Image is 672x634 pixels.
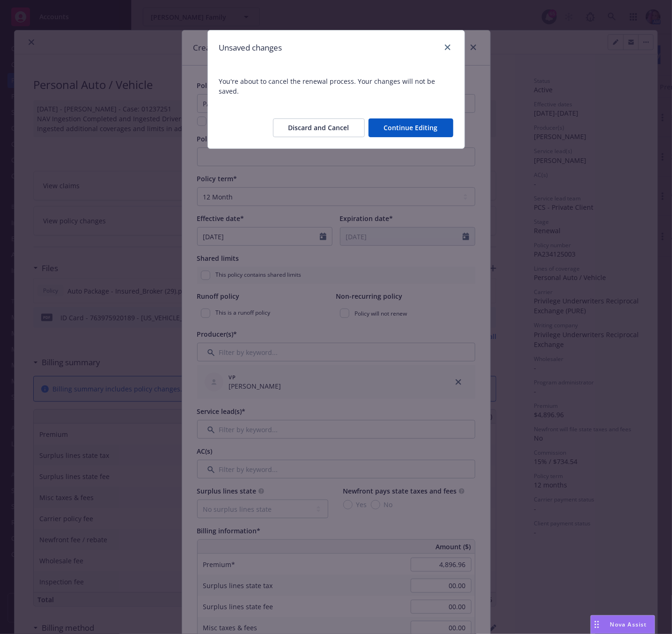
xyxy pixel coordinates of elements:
button: Discard and Cancel [273,118,365,137]
a: close [442,42,453,53]
h1: Unsaved changes [219,42,282,54]
span: You're about to cancel the renewal process. Your changes will not be saved. [208,65,465,107]
span: Nova Assist [610,620,647,628]
button: Nova Assist [591,615,655,634]
div: Drag to move [591,616,603,634]
button: Continue Editing [369,118,453,137]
